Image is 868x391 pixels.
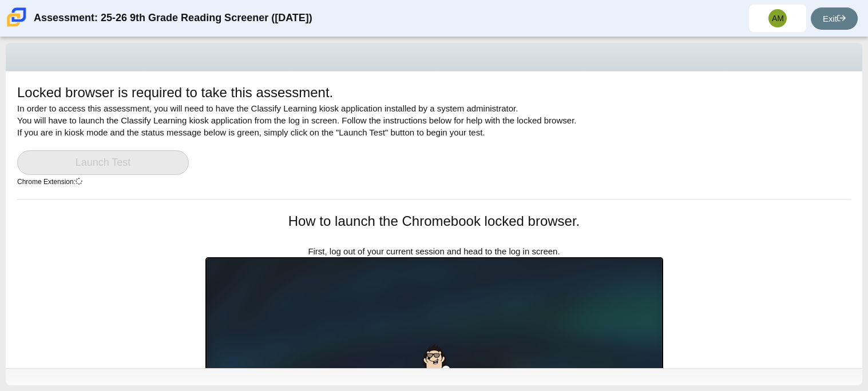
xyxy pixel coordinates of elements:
[17,150,189,175] a: Launch Test
[772,14,784,22] span: AM
[811,7,858,30] a: Exit
[5,21,29,31] a: Carmen School of Science & Technology
[17,83,333,102] h1: Locked browser is required to take this assessment.
[205,212,663,231] h1: How to launch the Chromebook locked browser.
[17,178,82,186] small: Chrome Extension:
[5,5,29,29] img: Carmen School of Science & Technology
[17,83,851,199] div: In order to access this assessment, you will need to have the Classify Learning kiosk application...
[34,5,312,32] div: Assessment: 25-26 9th Grade Reading Screener ([DATE])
